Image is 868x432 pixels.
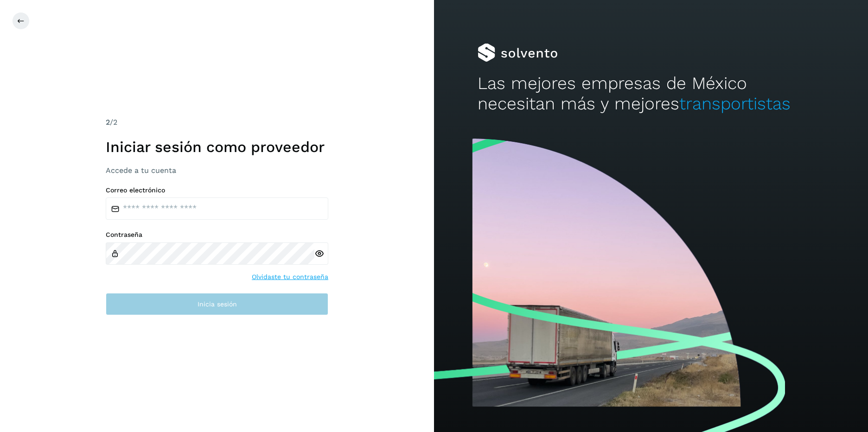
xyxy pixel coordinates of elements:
[106,118,110,127] span: 2
[679,94,791,114] span: transportistas
[106,138,328,156] h1: Iniciar sesión como proveedor
[252,272,328,282] a: Olvidaste tu contraseña
[106,166,328,175] h3: Accede a tu cuenta
[106,186,328,194] label: Correo electrónico
[198,301,237,307] span: Inicia sesión
[106,293,328,315] button: Inicia sesión
[478,73,825,114] h2: Las mejores empresas de México necesitan más y mejores
[106,231,328,239] label: Contraseña
[106,117,328,128] div: /2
